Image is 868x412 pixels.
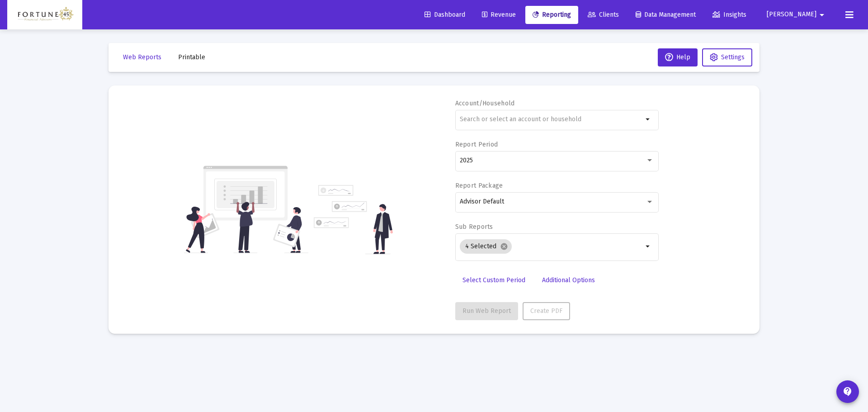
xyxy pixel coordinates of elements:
[462,276,525,284] span: Select Custom Period
[178,53,205,61] span: Printable
[14,6,75,24] img: Dashboard
[542,276,595,284] span: Additional Options
[455,223,493,231] label: Sub Reports
[643,241,654,252] mat-icon: arrow_drop_down
[580,6,626,24] a: Clients
[460,116,643,123] input: Search or select an account or household
[702,48,752,66] button: Settings
[636,11,696,19] span: Data Management
[816,6,827,24] mat-icon: arrow_drop_down
[171,48,212,66] button: Printable
[460,156,473,164] span: 2025
[665,53,690,61] span: Help
[588,11,619,19] span: Clients
[460,198,504,205] span: Advisor Default
[462,307,511,315] span: Run Web Report
[475,6,523,24] a: Revenue
[533,11,571,19] span: Reporting
[523,302,570,320] button: Create PDF
[123,53,161,61] span: Web Reports
[455,141,498,148] label: Report Period
[500,242,508,251] mat-icon: cancel
[628,6,703,24] a: Data Management
[530,307,562,315] span: Create PDF
[455,182,503,189] label: Report Package
[705,6,754,24] a: Insights
[643,114,654,125] mat-icon: arrow_drop_down
[712,11,746,19] span: Insights
[658,48,698,66] button: Help
[482,11,516,19] span: Revenue
[767,11,816,19] span: [PERSON_NAME]
[460,237,643,256] mat-chip-list: Selection
[455,302,518,320] button: Run Web Report
[425,11,465,19] span: Dashboard
[525,6,578,24] a: Reporting
[721,53,745,61] span: Settings
[116,48,169,66] button: Web Reports
[842,386,853,397] mat-icon: contact_support
[417,6,472,24] a: Dashboard
[184,165,308,254] img: reporting
[455,99,515,107] label: Account/Household
[314,185,393,254] img: reporting-alt
[756,5,838,24] button: [PERSON_NAME]
[460,239,512,254] mat-chip: 4 Selected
